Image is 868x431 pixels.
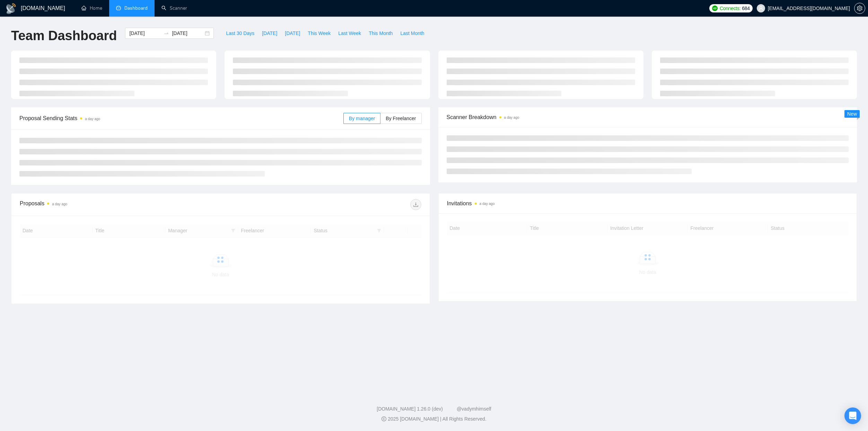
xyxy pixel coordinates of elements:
[854,3,865,14] button: setting
[164,30,169,36] span: swap-right
[854,6,865,11] a: setting
[386,116,416,121] span: By Freelancer
[480,202,495,206] time: a day ago
[742,5,749,12] span: 684
[377,406,443,412] a: [DOMAIN_NAME] 1.26.0 (dev)
[20,199,220,210] div: Proposals
[844,407,861,424] div: Open Intercom Messenger
[334,28,365,39] button: Last Week
[365,28,396,39] button: This Month
[161,5,187,11] a: searchScanner
[382,416,386,421] span: copyright
[222,28,258,39] button: Last 30 Days
[304,28,334,39] button: This Week
[447,199,849,208] span: Invitations
[504,116,519,119] time: a day ago
[172,29,203,37] input: End date
[52,202,67,206] time: a day ago
[285,29,300,37] span: [DATE]
[338,29,361,37] span: Last Week
[447,113,849,122] span: Scanner Breakdown
[116,6,121,10] span: dashboard
[124,5,148,11] span: Dashboard
[6,415,862,423] div: 2025 [DOMAIN_NAME] | All Rights Reserved.
[349,116,375,121] span: By manager
[258,28,281,39] button: [DATE]
[226,29,254,37] span: Last 30 Days
[720,5,740,12] span: Connects:
[164,30,169,36] span: to
[457,406,491,412] a: @vadymhimself
[854,6,865,11] span: setting
[85,117,100,121] time: a day ago
[712,6,718,11] img: upwork-logo.png
[308,29,331,37] span: This Week
[400,29,424,37] span: Last Month
[396,28,428,39] button: Last Month
[369,29,393,37] span: This Month
[262,29,277,37] span: [DATE]
[759,6,763,11] span: user
[19,114,343,123] span: Proposal Sending Stats
[6,3,17,14] img: logo
[11,28,117,44] h1: Team Dashboard
[281,28,304,39] button: [DATE]
[847,111,857,117] span: New
[81,5,102,11] a: homeHome
[129,29,161,37] input: Start date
